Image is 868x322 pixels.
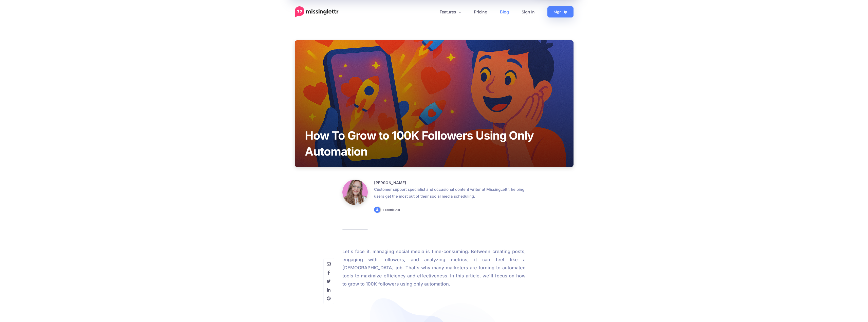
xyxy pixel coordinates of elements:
[295,6,339,17] a: Home
[547,6,574,17] a: Sign Up
[383,208,400,212] a: 1 contributor
[295,127,574,159] h1: How To Grow to 100K Followers Using Only Automation
[494,6,515,17] a: Blog
[374,180,406,185] b: [PERSON_NAME]
[342,180,368,205] img: Justine Van Noort
[468,6,494,17] a: Pricing
[342,248,526,288] p: Let's face it, managing social media is time-consuming. Between creating posts, engaging with fol...
[374,207,380,213] img: user_default_image.png
[374,186,526,200] p: Customer support specialist and occasional content writer at MissingLettr, helping users get the ...
[515,6,541,17] a: Sign In
[433,6,468,17] a: Features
